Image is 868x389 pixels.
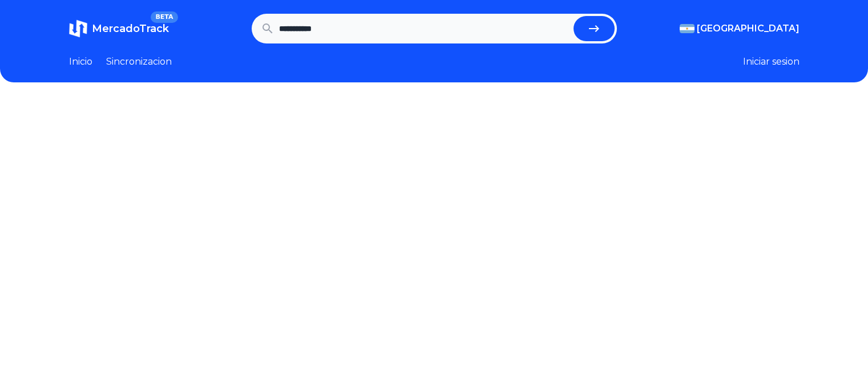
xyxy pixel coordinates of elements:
[69,19,169,38] a: MercadoTrackBETA
[69,55,92,69] a: Inicio
[680,22,800,35] button: [GEOGRAPHIC_DATA]
[106,55,172,69] a: Sincronizacion
[69,19,87,38] img: MercadoTrack
[92,22,169,35] span: MercadoTrack
[697,22,800,35] span: [GEOGRAPHIC_DATA]
[151,11,177,23] span: BETA
[743,55,800,69] button: Iniciar sesion
[680,24,695,33] img: Argentina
